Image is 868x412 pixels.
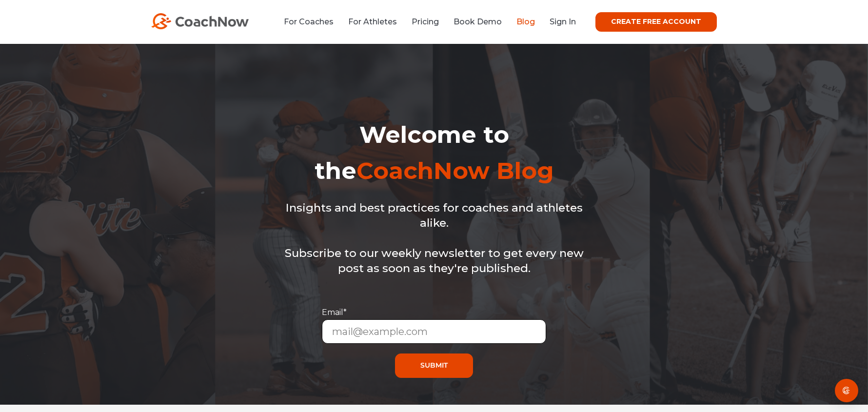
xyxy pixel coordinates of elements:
span: Insights and best practices for coaches and athletes alike. [286,201,583,230]
a: Blog [516,17,535,26]
a: Sign In [550,17,576,26]
input: mail@example.com [322,319,546,344]
input: Submit [395,353,473,378]
a: CREATE FREE ACCOUNT [595,12,717,32]
a: Book Demo [454,17,502,26]
img: CoachNow Logo [151,13,249,29]
h1: Welcome to the [276,117,592,189]
div: Open Intercom Messenger [835,379,858,402]
a: For Athletes [348,17,397,26]
a: For Coaches [284,17,334,26]
span: CoachNow Blog [356,157,554,185]
span: Email [322,308,343,317]
span: Subscribe to our weekly newsletter to get every new post as soon as they're published. [285,246,584,275]
a: Pricing [412,17,439,26]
